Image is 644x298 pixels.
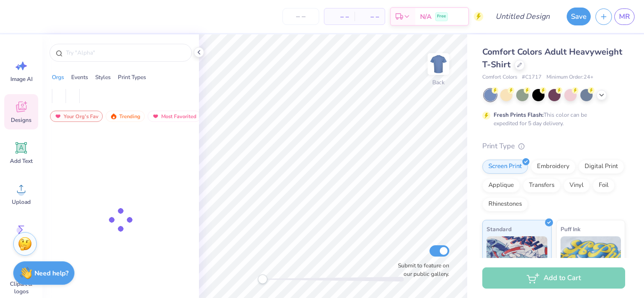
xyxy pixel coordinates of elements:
div: This color can be expedited for 5 day delivery. [494,111,610,128]
div: Back [432,78,445,87]
strong: Need help? [34,269,68,278]
a: MR [614,8,635,25]
span: Puff Ink [561,224,580,234]
button: Save [567,8,591,25]
span: Free [437,13,446,20]
div: Transfers [523,178,561,193]
input: – – [282,8,319,25]
span: Upload [12,198,31,206]
div: Trending [106,111,145,122]
img: trending.gif [110,113,117,120]
div: Print Type [482,141,625,152]
div: Screen Print [482,160,528,174]
span: # C1717 [522,73,542,81]
span: Comfort Colors [482,73,517,81]
img: Back [429,55,448,73]
div: Foil [593,178,615,193]
div: Embroidery [531,160,576,174]
span: N/A [420,12,431,22]
div: Most Favorited [148,111,201,122]
div: Rhinestones [482,197,528,211]
span: Standard [487,224,512,234]
div: Applique [482,178,520,193]
label: Submit to feature on our public gallery. [393,261,449,278]
span: Designs [11,116,32,124]
div: Events [71,73,88,81]
img: most_fav.gif [54,113,62,120]
span: – – [330,12,349,22]
img: Puff Ink [561,236,621,283]
div: Print Types [118,73,146,81]
span: Clipart & logos [6,280,37,295]
div: Vinyl [563,178,590,193]
div: Your Org's Fav [50,111,103,122]
span: Image AI [10,75,33,83]
img: most_fav.gif [152,113,159,120]
img: Standard [487,236,547,283]
div: Accessibility label [258,274,267,284]
input: Try "Alpha" [65,48,186,57]
span: Add Text [10,157,33,165]
span: Comfort Colors Adult Heavyweight T-Shirt [482,46,622,70]
div: Digital Print [578,160,624,174]
div: Orgs [52,73,64,81]
span: – – [360,12,379,22]
input: Untitled Design [488,7,557,26]
span: Minimum Order: 24 + [546,73,594,81]
strong: Fresh Prints Flash: [494,111,544,119]
span: MR [619,11,630,22]
div: Styles [95,73,111,81]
